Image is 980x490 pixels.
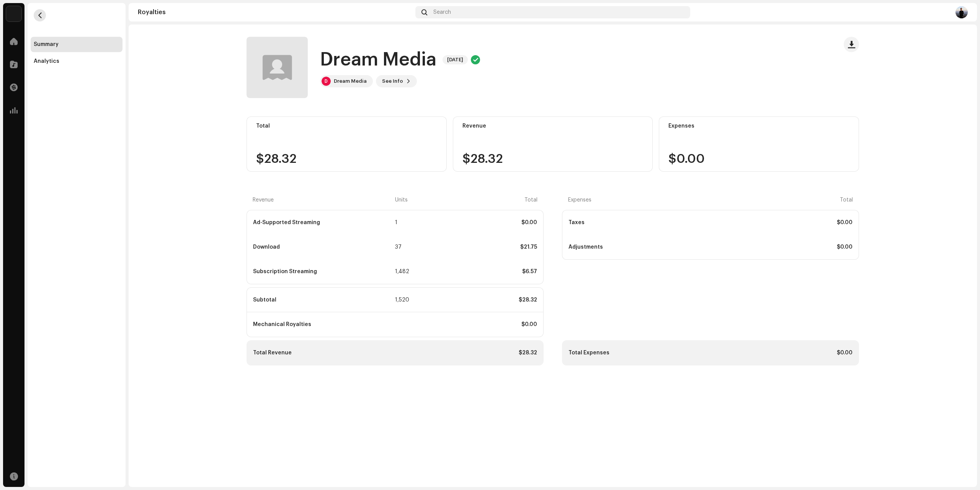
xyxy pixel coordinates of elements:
[425,220,537,226] div: $0.00
[6,6,21,21] img: de0d2825-999c-4937-b35a-9adca56ee094
[425,269,537,275] div: $6.57
[34,58,59,64] div: Analytics
[395,269,423,275] div: 1,482
[711,220,853,226] div: $0.00
[253,297,394,303] div: Subtotal
[711,350,853,356] div: $0.00
[253,197,394,203] div: Revenue
[138,9,412,15] div: Royalties
[256,123,437,129] div: Total
[34,41,59,48] div: Summary
[568,350,710,356] div: Total Expenses
[568,197,710,203] div: Expenses
[453,116,653,172] re-o-card-value: Revenue
[382,74,403,89] span: See Info
[376,75,417,87] button: See Info
[395,220,423,226] div: 1
[668,123,849,129] div: Expenses
[443,55,468,64] span: [DATE]
[711,197,853,203] div: Total
[462,123,644,129] div: Revenue
[334,78,367,84] div: Dream Media
[31,54,122,69] re-m-nav-item: Analytics
[396,350,537,356] div: $28.32
[31,37,122,52] re-m-nav-item: Summary
[568,244,710,250] div: Adjustments
[395,297,423,303] div: 1,520
[253,269,394,275] div: Subscription Streaming
[955,6,968,18] img: ad646c90-6742-4e8d-8477-bf4741678b27
[247,116,447,172] re-o-card-value: Total
[395,244,423,250] div: 37
[433,9,451,15] span: Search
[425,297,537,303] div: $28.32
[253,321,394,328] div: Mechanical Royalties
[395,197,423,203] div: Units
[253,350,394,356] div: Total Revenue
[425,244,537,250] div: $21.75
[320,48,436,72] h1: Dream Media
[568,220,710,226] div: Taxes
[253,244,394,250] div: Download
[396,321,537,328] div: $0.00
[425,197,537,203] div: Total
[322,77,331,86] div: D
[711,244,853,250] div: $0.00
[253,220,394,226] div: Ad-Supported Streaming
[659,116,859,172] re-o-card-value: Expenses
